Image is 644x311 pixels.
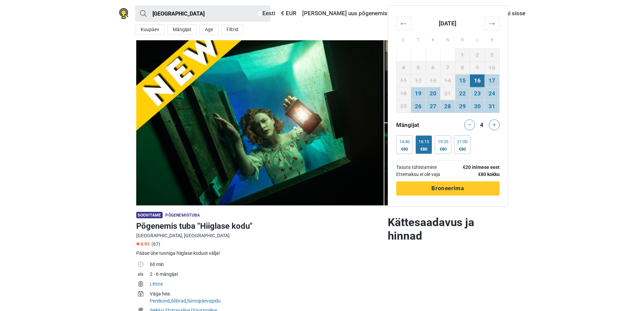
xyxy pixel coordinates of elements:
span: 4.91 [136,241,150,247]
td: 10 [484,61,499,74]
button: Broneerima [396,181,500,196]
td: Tasuta tühistamine [396,164,452,171]
a: Logi sisse [498,7,525,20]
div: 14:40 [399,139,410,145]
td: 9 [470,61,485,74]
a: Sõbrad [171,298,186,304]
th: → [484,17,499,30]
div: 4 [478,119,486,129]
td: 20 [426,87,440,100]
div: [GEOGRAPHIC_DATA], [GEOGRAPHIC_DATA] [136,232,382,239]
td: 27 [426,100,440,113]
a: Põgenemis tuba "Hiiglase kodu" photo 12 [136,40,384,205]
td: Ettemaksu ei ole vaja [396,171,452,178]
td: 13 [426,74,440,87]
td: 24 [484,87,499,100]
td: 11 [396,74,411,87]
img: Põgenemis tuba "Hiiglase kodu" photo 4 [384,40,508,123]
button: Kuupäev [135,24,165,35]
a: Perekond [150,298,170,304]
td: 16 [470,74,485,87]
td: 15 [455,74,470,87]
a: Lihtne [150,281,163,287]
td: 22 [455,87,470,100]
a: Põgenemis tuba "Hiiglase kodu" photo 4 [384,123,508,205]
td: 1 [455,48,470,61]
img: Põgenemis tuba "Hiiglase kodu" photo 5 [384,123,508,205]
td: 5 [411,61,426,74]
input: proovi “Tallinn” [135,5,270,22]
div: €80 [438,147,448,152]
th: €20 inimese eest [452,164,500,171]
td: 23 [470,87,485,100]
div: €80 [457,147,468,152]
div: Väga hea: [150,290,382,297]
img: Star [136,242,140,245]
td: 18 [396,87,411,100]
div: 21:00 [457,139,468,145]
a: [PERSON_NAME] uus põgenemistuba [301,7,401,20]
td: 30 [470,100,485,113]
td: 3 [484,48,499,61]
span: Põgenemistuba [165,213,200,218]
a: € EUR [279,7,298,20]
a: Sünnipäevapidu [187,298,221,304]
span: Soovitame [136,212,163,218]
th: T [411,30,426,48]
span: Broneerima [431,185,464,192]
td: 29 [455,100,470,113]
td: 21 [440,87,455,100]
td: 14 [440,74,455,87]
th: N [440,30,455,48]
button: Mängijat [167,24,197,35]
div: Mängijat [393,119,448,130]
th: [DATE] [411,17,485,30]
td: 31 [484,100,499,113]
th: €80 kokku [452,171,500,178]
td: , , [150,290,382,306]
a: Eesti [256,7,277,20]
div: €80 [419,147,429,152]
th: R [455,30,470,48]
h2: Kättesaadavus ja hinnad [388,216,508,243]
th: K [426,30,440,48]
th: E [396,30,411,48]
td: 28 [440,100,455,113]
span: (67) [151,241,160,247]
div: 16:15 [419,139,429,145]
img: Eesti [258,11,262,16]
td: 60 min [150,260,382,270]
td: 6 [426,61,440,74]
td: 4 [396,61,411,74]
div: Pääse ühe tunniga hiiglase kodust välja! [136,250,382,257]
td: 25 [396,100,411,113]
button: Filtrid [221,24,244,35]
th: ← [396,17,411,30]
h1: Põgenemis tuba "Hiiglase kodu" [136,220,382,232]
td: 12 [411,74,426,87]
td: 2 - 6 mängijat [150,270,382,280]
img: Põgenemis tuba "Hiiglase kodu" photo 13 [136,40,384,205]
div: 19:25 [438,139,448,145]
td: 7 [440,61,455,74]
button: Age [199,24,218,35]
td: 8 [455,61,470,74]
img: Nowescape logo [119,8,128,19]
th: P [484,30,499,48]
div: €80 [399,147,410,152]
td: 17 [484,74,499,87]
td: 2 [470,48,485,61]
td: 19 [411,87,426,100]
td: 26 [411,100,426,113]
a: Põgenemis tuba "Hiiglase kodu" photo 3 [384,40,508,123]
th: L [470,30,485,48]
